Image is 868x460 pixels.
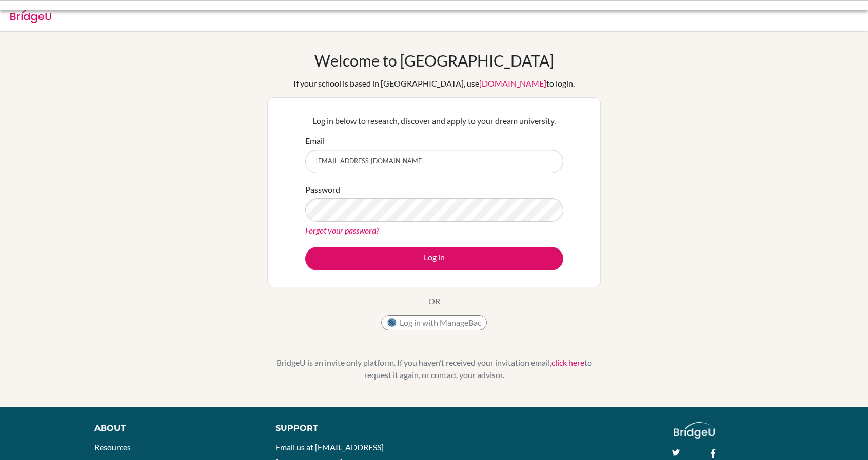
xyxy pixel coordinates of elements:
button: Log in [305,247,563,270]
label: Email [305,135,325,147]
div: Support [275,422,423,434]
p: Log in below to research, discover and apply to your dream university. [305,115,563,127]
a: click here [551,358,584,367]
p: BridgeU is an invite only platform. If you haven’t received your invitation email, to request it ... [267,357,601,381]
div: About [94,422,253,434]
label: Password [305,183,340,196]
a: Forgot your password? [305,225,379,235]
a: [DOMAIN_NAME] [479,78,546,88]
button: Log in with ManageBac [381,315,487,330]
a: Resources [94,442,131,452]
p: OR [428,295,440,307]
div: Invalid email or password. [136,8,578,20]
img: logo_white@2x-f4f0deed5e89b7ecb1c2cc34c3e3d731f90f0f143d5ea2071677605dd97b5244.png [674,422,715,439]
div: If your school is based in [GEOGRAPHIC_DATA], use to login. [293,77,575,90]
h1: Welcome to [GEOGRAPHIC_DATA] [314,51,554,70]
img: Bridge-U [10,7,51,23]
